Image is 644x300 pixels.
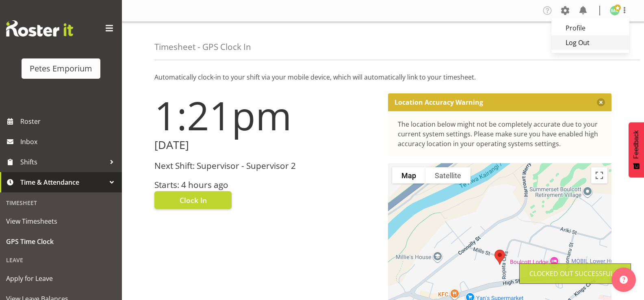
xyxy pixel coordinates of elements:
[529,269,621,278] div: Clocked out Successfully
[610,6,620,15] img: melanie-richardson713.jpg
[180,195,207,205] span: Clock In
[6,215,116,227] span: View Timesheets
[20,115,118,127] span: Roster
[20,176,106,188] span: Time & Attendance
[633,130,640,159] span: Feedback
[2,252,120,268] div: Leave
[551,35,629,50] a: Log Out
[30,63,92,75] div: Petes Emporium
[425,167,471,183] button: Show satellite imagery
[551,21,629,35] a: Profile
[2,268,120,289] a: Apply for Leave
[2,231,120,252] a: GPS Time Clock
[597,98,605,106] button: Close message
[154,139,378,151] h2: [DATE]
[154,161,378,171] h3: Next Shift: Supervisor - Supervisor 2
[154,180,378,190] h3: Starts: 4 hours ago
[392,167,425,183] button: Show street map
[2,194,120,211] div: Timesheet
[154,42,251,52] h4: Timesheet - GPS Clock In
[591,167,607,183] button: Toggle fullscreen view
[154,72,611,82] p: Automatically clock-in to your shift via your mobile device, which will automatically link to you...
[6,20,73,37] img: Rosterit website logo
[6,235,116,248] span: GPS Time Clock
[6,272,116,285] span: Apply for Leave
[620,276,628,284] img: help-xxl-2.png
[629,122,644,177] button: Feedback - Show survey
[395,98,483,106] p: Location Accuracy Warning
[2,211,120,231] a: View Timesheets
[20,156,106,168] span: Shifts
[398,119,602,149] div: The location below might not be completely accurate due to your current system settings. Please m...
[154,93,378,137] h1: 1:21pm
[20,136,118,148] span: Inbox
[154,191,232,209] button: Clock In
